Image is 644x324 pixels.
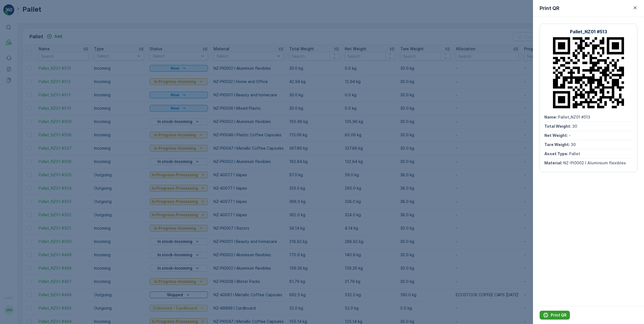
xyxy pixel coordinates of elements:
span: Total Weight : [544,124,572,129]
span: 30 [571,142,576,147]
span: 30 [572,124,577,129]
p: Print QR [540,4,559,12]
span: Asset Type : [544,151,569,156]
span: NZ-PI0002 I Aluminium flexibles [563,160,626,165]
span: 30 [31,119,36,123]
span: Tare Weight : [5,119,31,123]
span: - [29,109,31,114]
span: NZ-PI0032 I Home and Office [24,137,80,142]
span: Tare Weight : [544,142,571,147]
span: - [569,133,571,138]
span: Asset Type : [5,128,29,132]
span: Material : [544,160,563,165]
span: Material : [5,137,24,142]
button: Print QR [540,311,570,320]
span: Pallet [29,128,41,132]
span: 30 [32,100,37,105]
span: Pallet_NZ01 #512 [18,91,51,96]
span: Pallet [569,151,580,156]
p: Pallet_NZ01 #512 [303,5,340,11]
p: Print QR [551,312,567,318]
span: Name : [544,115,558,119]
span: Net Weight : [5,109,29,114]
span: Name : [5,91,18,96]
span: Total Weight : [5,100,32,105]
span: Net Weight : [544,133,569,138]
p: Pallet_NZ01 #513 [570,28,607,35]
span: Pallet_NZ01 #513 [558,115,590,119]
